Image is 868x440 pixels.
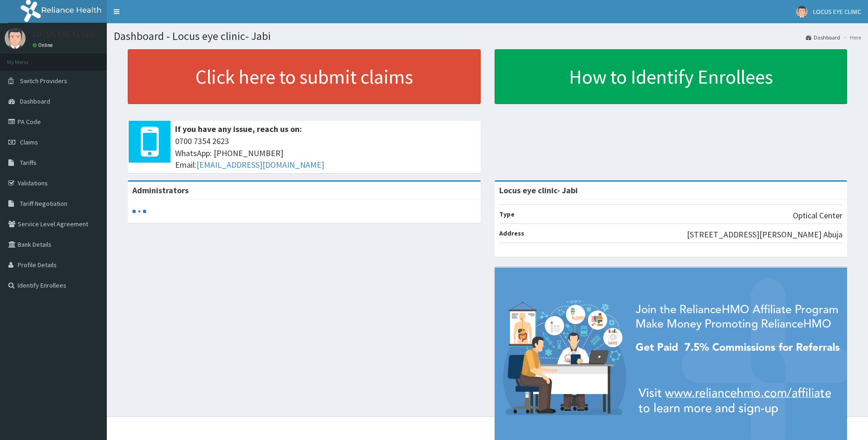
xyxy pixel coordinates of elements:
[20,199,67,208] span: Tariff Negotiation
[20,77,67,85] span: Switch Providers
[813,7,861,16] span: LOCUS EYE CLINIC
[20,138,38,146] span: Claims
[114,30,861,42] h1: Dashboard - Locus eye clinic- Jabi
[499,210,515,218] b: Type
[20,158,37,167] span: Tariffs
[132,204,146,218] svg: audio-loading
[175,124,302,134] b: If you have any issue, reach us on:
[132,185,189,196] b: Administrators
[841,33,861,41] li: Here
[33,30,96,39] p: LOCUS EYE CLINIC
[196,159,324,170] a: [EMAIL_ADDRESS][DOMAIN_NAME]
[128,49,481,104] a: Click here to submit claims
[499,185,578,196] strong: Locus eye clinic- Jabi
[5,28,26,49] img: User Image
[796,6,808,18] img: User Image
[687,229,842,241] p: [STREET_ADDRESS][PERSON_NAME] Abuja
[499,229,524,237] b: Address
[793,210,842,222] p: Optical Center
[33,42,55,48] a: Online
[495,49,848,104] a: How to Identify Enrollees
[20,97,50,105] span: Dashboard
[806,33,840,41] a: Dashboard
[175,135,476,171] span: 0700 7354 2623 WhatsApp: [PHONE_NUMBER] Email:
